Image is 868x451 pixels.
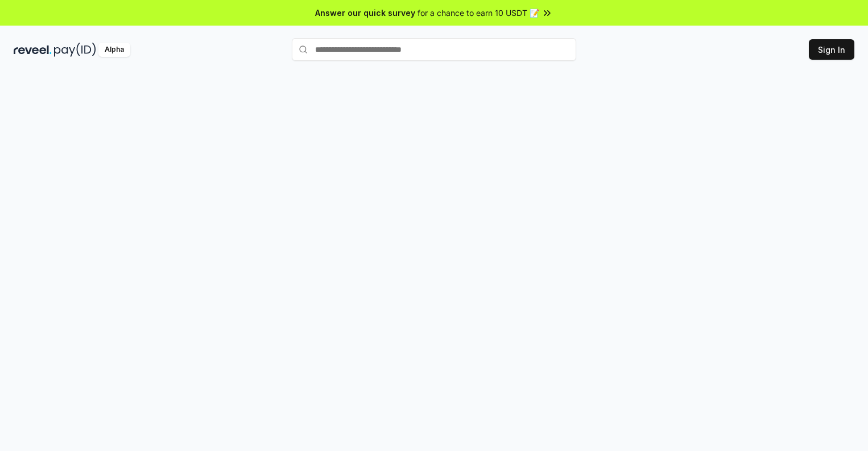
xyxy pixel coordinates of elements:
[809,39,854,60] button: Sign In
[54,43,96,57] img: pay_id
[315,7,415,19] span: Answer our quick survey
[14,43,52,57] img: reveel_dark
[418,7,539,19] span: for a chance to earn 10 USDT 📝
[98,43,130,57] div: Alpha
